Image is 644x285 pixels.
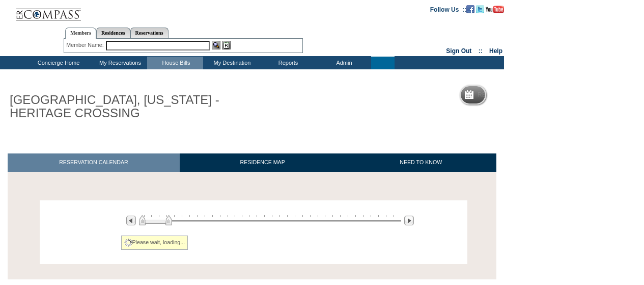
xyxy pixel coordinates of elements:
[446,47,471,55] a: Sign Out
[478,92,555,98] h5: Reservation Calendar
[479,47,483,55] span: ::
[65,28,96,39] a: Members
[476,6,484,12] a: Follow us on Twitter
[203,57,259,69] td: My Destination
[212,41,220,49] img: View
[124,239,132,247] img: spinner2.gif
[404,216,414,225] img: Next
[466,5,474,13] img: Become our fan on Facebook
[121,236,188,250] div: Please wait, loading...
[8,153,180,171] a: RESERVATION CALENDAR
[345,153,496,171] a: NEED TO KNOW
[486,6,504,13] img: Subscribe to our YouTube Channel
[8,91,236,122] h1: [GEOGRAPHIC_DATA], [US_STATE] - HERITAGE CROSSING
[430,5,466,13] td: Follow Us ::
[147,57,203,69] td: House Bills
[315,57,371,69] td: Admin
[486,6,504,12] a: Subscribe to our YouTube Channel
[222,41,231,49] img: Reservations
[466,6,474,12] a: Become our fan on Facebook
[96,28,130,38] a: Residences
[66,41,105,49] div: Member Name:
[489,47,502,55] a: Help
[180,153,346,171] a: RESIDENCE MAP
[126,216,136,225] img: Previous
[476,5,484,13] img: Follow us on Twitter
[91,57,147,69] td: My Reservations
[24,57,91,69] td: Concierge Home
[259,57,315,69] td: Reports
[130,28,169,38] a: Reservations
